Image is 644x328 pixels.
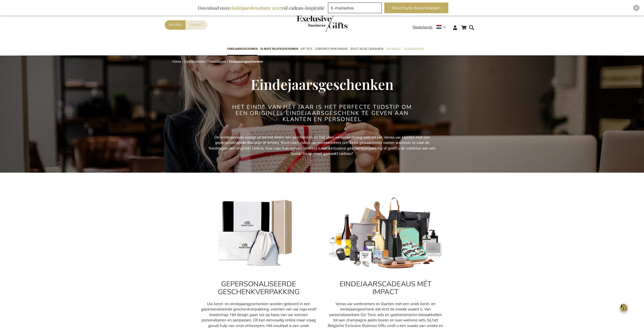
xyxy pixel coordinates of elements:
a: Gelegenheden [184,59,206,64]
span: Eindejaarsgeschenken [251,75,393,93]
img: Personalised_gifts [200,197,317,270]
h2: EINDEJAARSCADEAUS MÉT IMPACT [327,280,444,296]
span: Per Budget [386,46,401,52]
p: De winterperiode nodigt uit tot het delen van geschenken en het uiten van waardering voor elkaar.... [208,135,436,157]
div: Close [633,5,639,11]
span: Eindejaarsgeschenken [227,46,258,52]
img: cadeau_personeel_medewerkers-kerst_1 [327,197,444,270]
button: Brochure downloaden [384,3,448,13]
span: Gelegenheden [404,46,423,52]
img: Close [635,6,638,9]
a: Home [172,59,181,64]
div: Download onze vol cadeau-inspiratie [196,3,327,13]
a: Contact [186,20,207,30]
a: Offerte [165,20,186,30]
strong: Eindejaarsgeschenken [229,59,263,64]
a: store logo [297,15,322,32]
h2: GEPERSONALISEERDE GESCHENKVERPAKKING [200,280,317,296]
h2: Het einde van het jaar is het perfecte tijdstip om een origineel eindejaarsgeschenk te geven aan ... [227,104,417,123]
input: E-mailadres [328,3,382,13]
img: Exclusive Business gifts logo [297,15,348,32]
span: Corporate Merchandise [315,46,348,52]
a: Feestdagen [209,59,226,64]
div: Nederlands [413,24,449,30]
b: eindejaarsbrochure 2025 [230,5,282,11]
form: marketing offers and promotions [328,3,383,15]
span: Gift Sets [301,46,312,52]
span: Nederlands [413,24,433,30]
span: Select Keuze Cadeaubon [350,46,383,52]
span: 50 beste relatiegeschenken [260,46,298,52]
